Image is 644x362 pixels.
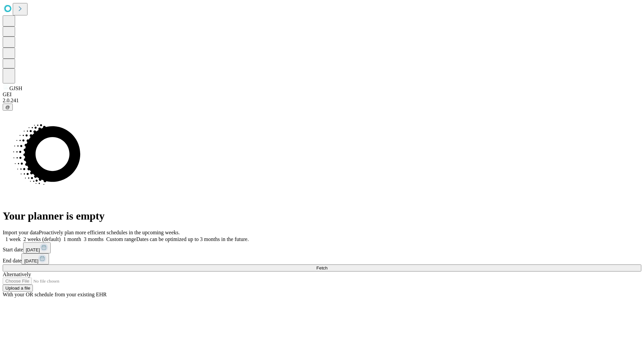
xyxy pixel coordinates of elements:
span: 1 week [5,236,21,242]
span: @ [5,105,10,110]
span: Fetch [316,265,327,270]
h1: Your planner is empty [3,210,641,222]
span: Alternatively [3,271,31,277]
span: With your OR schedule from your existing EHR [3,292,107,297]
button: Fetch [3,264,641,271]
button: @ [3,104,13,111]
span: [DATE] [24,258,38,263]
span: Proactively plan more efficient schedules in the upcoming weeks. [39,230,180,235]
span: [DATE] [26,247,40,252]
span: 3 months [84,236,104,242]
button: [DATE] [21,253,49,264]
button: [DATE] [23,242,51,253]
div: 2.0.241 [3,98,641,104]
div: Start date [3,242,641,253]
span: Custom range [106,236,136,242]
button: Upload a file [3,285,33,292]
span: 2 weeks (default) [23,236,61,242]
span: GJSH [9,85,22,91]
span: Dates can be optimized up to 3 months in the future. [136,236,249,242]
div: GEI [3,92,641,98]
span: Import your data [3,230,39,235]
div: End date [3,253,641,264]
span: 1 month [63,236,81,242]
